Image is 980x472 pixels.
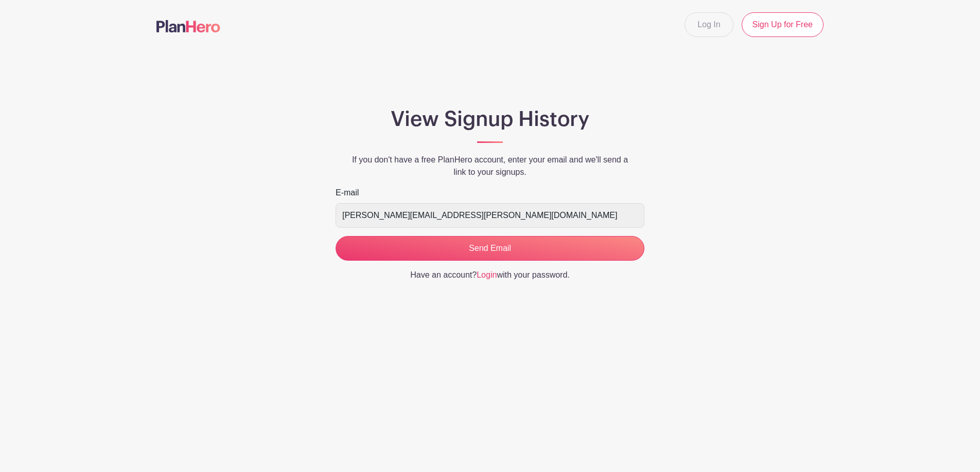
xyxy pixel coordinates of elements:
input: Send Email [336,236,644,261]
p: Have an account? with your password. [336,269,644,281]
a: Login [477,270,497,279]
h1: View Signup History [336,107,644,132]
a: Log In [685,12,733,37]
input: e.g. julie@eventco.com [336,203,644,228]
a: Sign Up for Free [742,12,824,37]
img: logo-507f7623f17ff9eddc593b1ce0a138ce2505c220e1c5a4e2b4648c50719b7d32.svg [156,20,220,32]
label: E-mail [336,187,359,199]
p: If you don't have a free PlanHero account, enter your email and we'll send a link to your signups. [336,154,644,178]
